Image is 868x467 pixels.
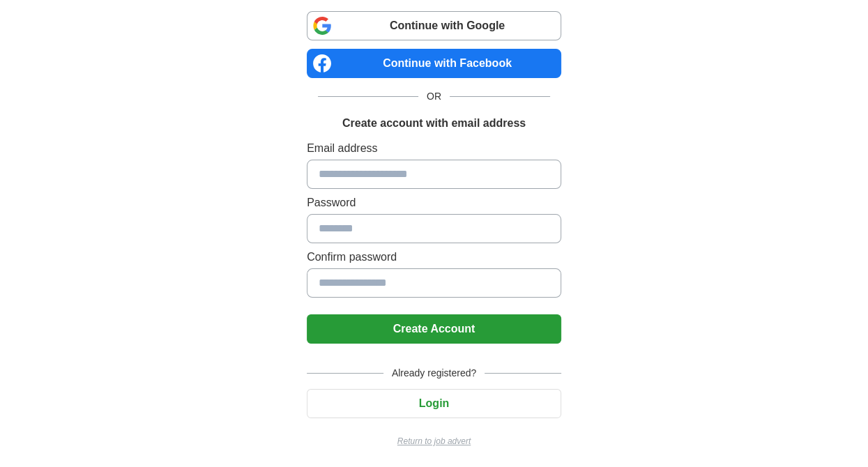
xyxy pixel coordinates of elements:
[307,249,561,266] label: Confirm password
[307,49,561,78] a: Continue with Facebook
[307,435,561,447] a: Return to job advert
[307,389,561,418] button: Login
[307,194,561,211] label: Password
[307,140,561,157] label: Email address
[418,89,450,104] span: OR
[307,11,561,40] a: Continue with Google
[383,366,485,381] span: Already registered?
[342,115,526,132] h1: Create account with email address
[307,397,561,409] a: Login
[307,314,561,344] button: Create Account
